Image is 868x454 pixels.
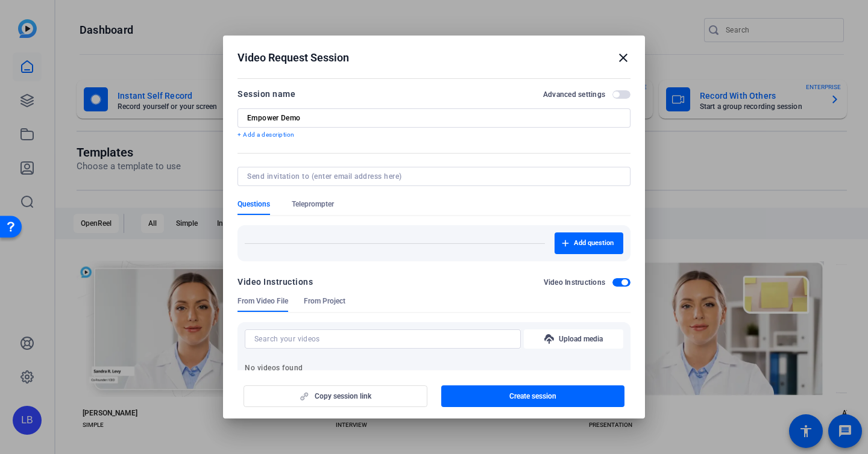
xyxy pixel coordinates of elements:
[616,51,631,65] mat-icon: close
[292,199,334,209] span: Teleprompter
[543,90,605,99] h2: Advanced settings
[559,334,603,344] span: Upload media
[544,278,606,287] h2: Video Instructions
[247,172,616,181] input: Send invitation to (enter email address here)
[237,130,631,140] p: + Add a description
[304,296,345,306] span: From Project
[237,296,288,306] span: From Video File
[574,238,614,248] span: Add question
[237,199,270,209] span: Questions
[237,51,631,65] div: Video Request Session
[245,363,623,373] p: No videos found
[237,87,295,101] div: Session name
[509,391,556,401] span: Create session
[254,332,511,346] input: Search your videos
[247,113,621,123] input: Enter Session Name
[555,232,623,254] button: Add question
[441,385,625,407] button: Create session
[524,329,623,349] button: Upload media
[237,275,313,289] div: Video Instructions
